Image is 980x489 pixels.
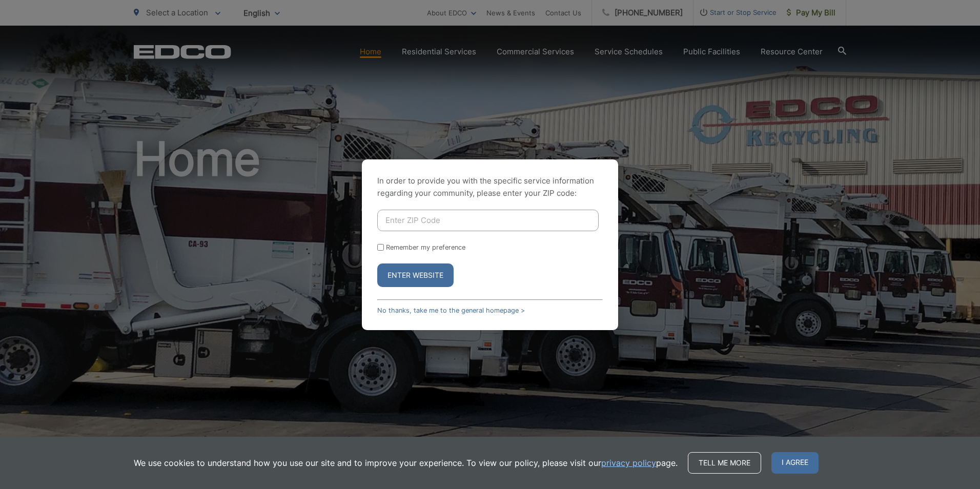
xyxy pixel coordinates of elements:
input: Enter ZIP Code [377,210,599,231]
label: Remember my preference [386,243,465,251]
p: In order to provide you with the specific service information regarding your community, please en... [377,175,603,199]
span: I agree [771,452,819,474]
button: Enter Website [377,263,454,287]
a: Tell me more [688,452,761,474]
p: We use cookies to understand how you use our site and to improve your experience. To view our pol... [134,457,678,469]
a: privacy policy [601,457,656,469]
a: No thanks, take me to the general homepage > [377,307,525,314]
